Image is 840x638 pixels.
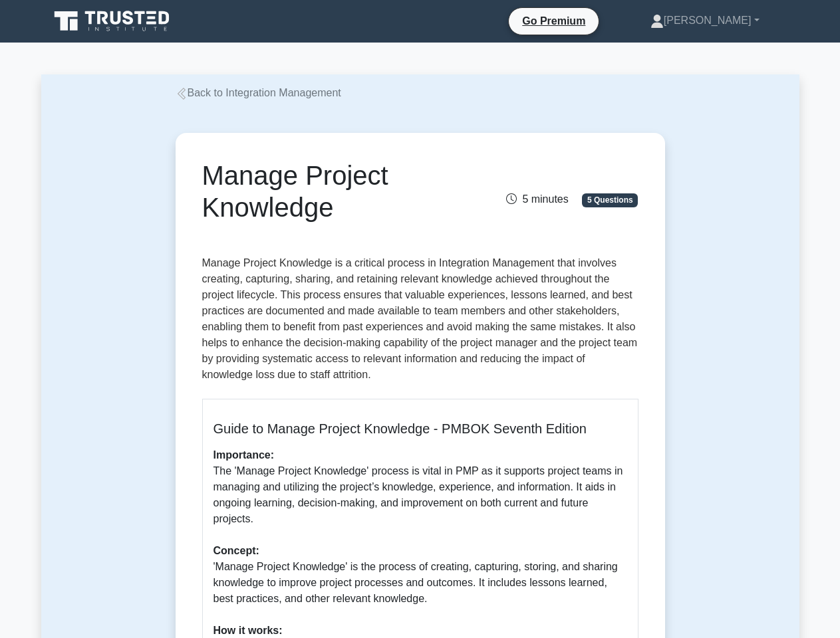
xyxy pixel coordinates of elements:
a: [PERSON_NAME] [619,7,791,34]
b: Concept: [213,545,259,556]
h5: Guide to Manage Project Knowledge - PMBOK Seventh Edition [213,421,627,437]
a: Go Premium [514,13,593,29]
b: Importance: [213,449,275,461]
p: Manage Project Knowledge is a critical process in Integration Management that involves creating, ... [202,255,638,388]
a: Back to Integration Management [176,87,341,98]
h1: Manage Project Knowledge [202,159,488,223]
b: How it works: [213,625,283,636]
span: 5 minutes [506,193,568,205]
span: 5 Questions [582,193,638,207]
